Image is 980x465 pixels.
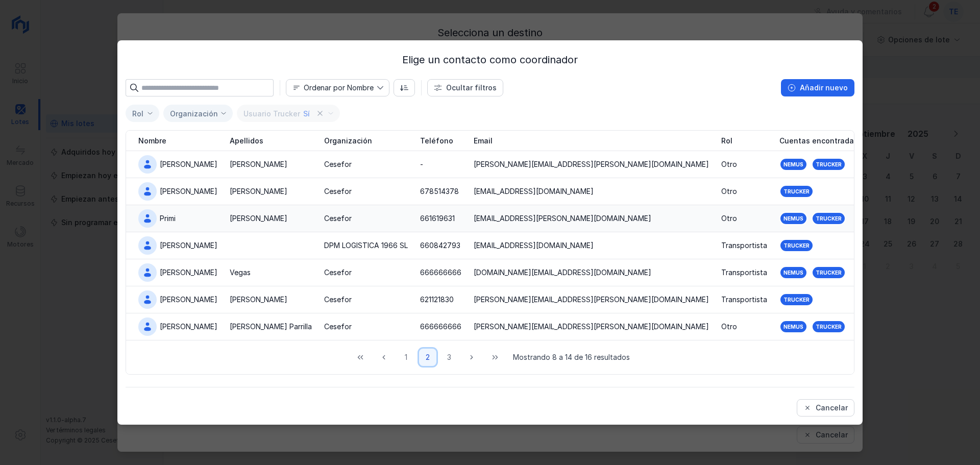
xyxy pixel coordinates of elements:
[160,267,217,278] div: [PERSON_NAME]
[721,186,737,197] div: Otro
[324,213,352,224] div: Cesefor
[420,240,460,251] div: 660842793
[427,79,503,96] button: Ocultar filtros
[474,159,709,169] div: [PERSON_NAME][EMAIL_ADDRESS][PERSON_NAME][DOMAIN_NAME]
[721,267,767,278] div: Transportista
[513,352,630,362] span: Mostrando 8 a 14 de 16 resultados
[816,323,842,330] div: Trucker
[462,349,481,366] button: Next Page
[126,105,146,122] span: Seleccionar
[474,295,709,305] div: [PERSON_NAME][EMAIL_ADDRESS][PERSON_NAME][DOMAIN_NAME]
[419,349,436,366] button: Page 2
[230,295,287,305] div: [PERSON_NAME]
[324,159,352,169] div: Cesefor
[170,109,218,118] div: Organización
[797,399,854,417] button: Cancelar
[160,295,217,305] div: [PERSON_NAME]
[324,186,352,197] div: Cesefor
[160,186,217,197] div: [PERSON_NAME]
[474,213,651,224] div: [EMAIL_ADDRESS][PERSON_NAME][DOMAIN_NAME]
[474,136,493,146] span: Email
[286,80,377,96] span: Nombre
[126,53,854,67] div: Elige un contacto como coordinador
[304,84,374,91] div: Ordenar por Nombre
[324,136,372,146] span: Organización
[160,213,176,224] div: Primi
[485,349,505,366] button: Last Page
[779,136,858,146] span: Cuentas encontradas
[783,161,803,168] div: Nemus
[230,136,263,146] span: Apellidos
[230,186,287,197] div: [PERSON_NAME]
[800,83,848,93] div: Añadir nuevo
[474,267,651,278] div: [DOMAIN_NAME][EMAIL_ADDRESS][DOMAIN_NAME]
[816,269,842,276] div: Trucker
[324,240,408,251] div: DPM LOGISTICA 1966 SL
[160,322,217,332] div: [PERSON_NAME]
[420,186,459,197] div: 678514378
[160,240,217,251] div: [PERSON_NAME]
[420,159,423,169] div: -
[230,267,251,278] div: Vegas
[474,186,594,197] div: [EMAIL_ADDRESS][DOMAIN_NAME]
[324,267,352,278] div: Cesefor
[721,213,737,224] div: Otro
[783,269,803,276] div: Nemus
[420,213,455,224] div: 661619631
[132,109,143,118] div: Rol
[230,213,287,224] div: [PERSON_NAME]
[816,161,842,168] div: Trucker
[721,322,737,332] div: Otro
[230,322,312,332] div: [PERSON_NAME] Parrilla
[781,79,854,96] button: Añadir nuevo
[398,349,415,366] button: Page 1
[721,136,732,146] span: Rol
[783,215,803,222] div: Nemus
[783,323,803,330] div: Nemus
[420,136,453,146] span: Teléfono
[420,267,461,278] div: 666666666
[160,159,217,169] div: [PERSON_NAME]
[783,242,810,249] div: Trucker
[440,349,458,366] button: Page 3
[816,403,848,413] div: Cancelar
[351,349,370,366] button: First Page
[783,296,810,303] div: Trucker
[474,322,709,332] div: [PERSON_NAME][EMAIL_ADDRESS][PERSON_NAME][DOMAIN_NAME]
[138,136,166,146] span: Nombre
[721,240,767,251] div: Transportista
[474,240,594,251] div: [EMAIL_ADDRESS][DOMAIN_NAME]
[324,295,352,305] div: Cesefor
[721,159,737,169] div: Otro
[721,295,767,305] div: Transportista
[783,188,810,195] div: Trucker
[230,159,287,169] div: [PERSON_NAME]
[374,349,394,366] button: Previous Page
[420,322,461,332] div: 666666666
[446,83,497,93] div: Ocultar filtros
[324,322,352,332] div: Cesefor
[420,295,454,305] div: 621121830
[816,215,842,222] div: Trucker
